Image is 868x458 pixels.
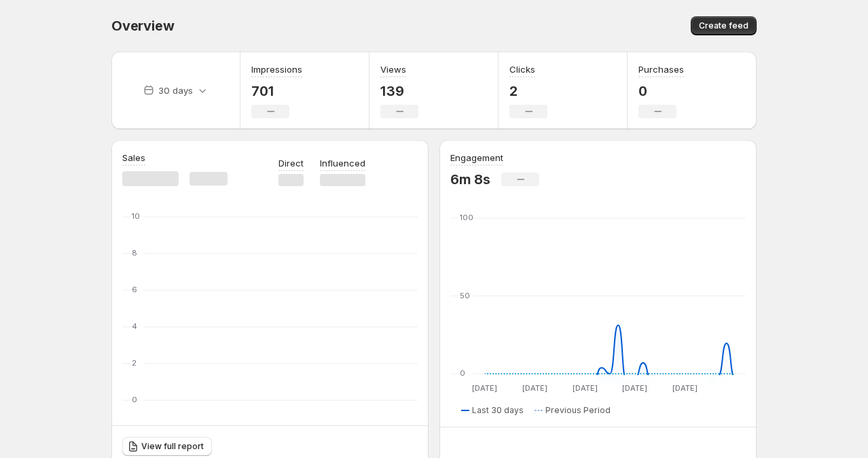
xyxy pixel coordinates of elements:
h3: Purchases [638,63,684,76]
text: 4 [132,321,137,331]
p: 139 [380,83,418,99]
text: [DATE] [522,383,547,393]
text: [DATE] [573,383,598,393]
text: [DATE] [622,383,647,393]
h3: Engagement [450,151,503,164]
h3: Sales [122,151,145,164]
text: 50 [460,291,470,300]
text: 0 [132,395,137,404]
text: 2 [132,358,137,368]
p: 2 [509,83,547,99]
p: 30 days [158,84,193,97]
span: Last 30 days [472,405,524,416]
p: 0 [638,83,684,99]
text: 8 [132,248,137,258]
text: 100 [460,213,473,222]
text: 0 [460,368,465,378]
h3: Views [380,63,406,76]
p: Influenced [320,156,365,170]
h3: Clicks [509,63,535,76]
span: Overview [111,18,174,34]
p: 701 [251,83,302,99]
text: [DATE] [472,383,497,393]
span: Previous Period [545,405,611,416]
text: 10 [132,211,140,221]
button: Create feed [691,16,757,35]
p: Direct [278,156,304,170]
text: 6 [132,285,137,294]
p: 6m 8s [450,171,490,188]
text: [DATE] [672,383,698,393]
h3: Impressions [251,63,302,76]
span: Create feed [699,20,748,31]
span: View full report [141,441,204,452]
a: View full report [122,437,212,456]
